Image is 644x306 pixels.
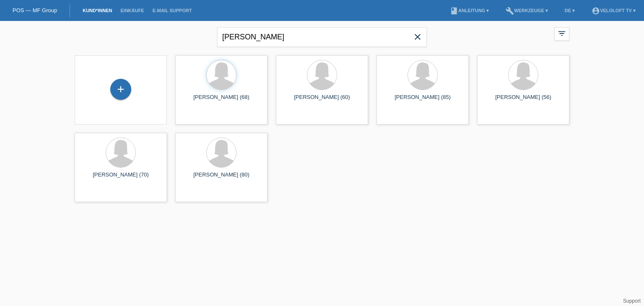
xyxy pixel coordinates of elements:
[561,8,579,13] a: DE ▾
[182,171,261,185] div: [PERSON_NAME] (80)
[450,7,458,15] i: book
[446,8,493,13] a: bookAnleitung ▾
[81,171,160,185] div: [PERSON_NAME] (70)
[217,27,427,47] input: Suche...
[623,298,641,304] a: Support
[587,8,640,13] a: account_circleVeloLoft TV ▾
[111,82,131,96] div: Kund*in hinzufügen
[283,94,361,107] div: [PERSON_NAME] (60)
[501,8,552,13] a: buildWerkzeuge ▾
[13,7,57,13] a: POS — MF Group
[484,94,563,107] div: [PERSON_NAME] (56)
[116,8,148,13] a: Einkäufe
[78,8,116,13] a: Kund*innen
[592,7,600,15] i: account_circle
[413,32,423,42] i: close
[506,7,514,15] i: build
[557,29,566,38] i: filter_list
[182,94,261,107] div: [PERSON_NAME] (68)
[383,94,462,107] div: [PERSON_NAME] (85)
[148,8,196,13] a: E-Mail Support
